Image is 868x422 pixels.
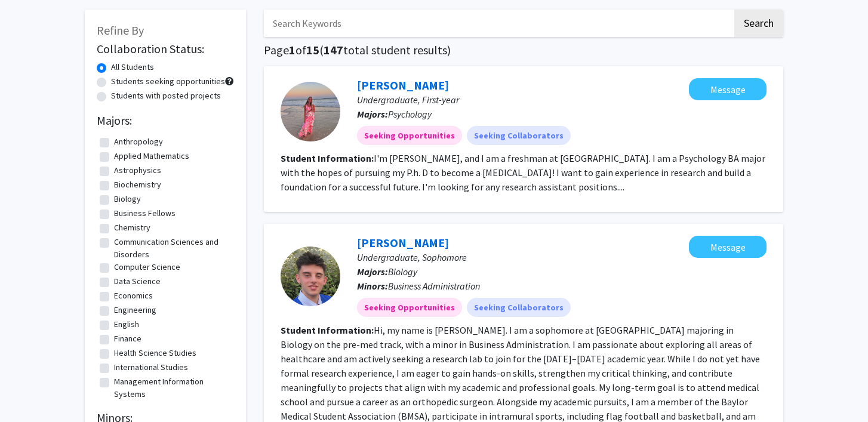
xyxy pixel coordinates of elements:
[289,42,296,57] span: 1
[281,152,374,164] b: Student Information:
[114,178,161,191] label: Biochemistry
[9,368,51,413] iframe: Chat
[357,94,459,106] span: Undergraduate, First-year
[388,280,480,292] span: Business Administration
[357,251,467,263] span: Undergraduate, Sophomore
[357,266,388,278] b: Majors:
[114,221,150,234] label: Chemistry
[114,150,189,162] label: Applied Mathematics
[264,43,783,57] h1: Page of ( total student results)
[114,236,231,261] label: Communication Sciences and Disorders
[324,42,343,57] span: 147
[114,332,141,345] label: Finance
[264,10,732,37] input: Search Keywords
[97,42,234,56] h2: Collaboration Status:
[114,261,180,273] label: Computer Science
[114,375,231,401] label: Management Information Systems
[114,289,153,302] label: Economics
[114,275,161,288] label: Data Science
[97,23,144,38] span: Refine By
[97,113,234,128] h2: Majors:
[388,108,432,120] span: Psychology
[306,42,319,57] span: 15
[111,90,221,102] label: Students with posted projects
[467,298,571,317] mat-chip: Seeking Collaborators
[111,61,154,73] label: All Students
[114,401,150,413] label: Marketing
[114,304,156,316] label: Engineering
[114,347,196,359] label: Health Science Studies
[281,152,765,193] fg-read-more: I'm [PERSON_NAME], and I am a freshman at [GEOGRAPHIC_DATA]. I am a Psychology BA major with the ...
[689,236,767,258] button: Message Alexander Grubbs
[357,280,388,292] b: Minors:
[357,108,388,120] b: Majors:
[357,298,462,317] mat-chip: Seeking Opportunities
[281,324,374,336] b: Student Information:
[114,318,139,331] label: English
[114,164,161,177] label: Astrophysics
[734,10,783,37] button: Search
[357,126,462,145] mat-chip: Seeking Opportunities
[357,78,449,93] a: [PERSON_NAME]
[388,266,417,278] span: Biology
[689,78,767,100] button: Message Lillian Odle
[111,75,225,88] label: Students seeking opportunities
[114,361,188,374] label: International Studies
[357,235,449,250] a: [PERSON_NAME]
[114,193,141,205] label: Biology
[114,135,163,148] label: Anthropology
[114,207,176,220] label: Business Fellows
[467,126,571,145] mat-chip: Seeking Collaborators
